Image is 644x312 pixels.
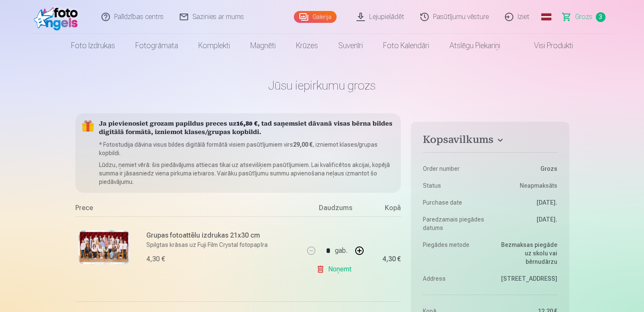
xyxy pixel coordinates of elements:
[367,203,401,216] div: Kopā
[146,230,299,241] h6: Grupas fotoattēlu izdrukas 21x30 cm
[494,274,557,283] dd: [STREET_ADDRESS]
[423,241,486,266] dt: Piegādes metode
[494,164,557,173] dd: Grozs
[596,12,606,22] span: 3
[316,261,355,278] a: Noņemt
[382,257,401,262] div: 4,30 €
[99,140,395,157] p: * Fotostudija dāvina visus bildes digitālā formātā visiem pasūtījumiem virs , izniemot klases/gru...
[494,215,557,232] dd: [DATE].
[75,78,569,93] h1: Jūsu iepirkumu grozs
[99,161,395,186] p: Lūdzu, ņemiet vērā: šis piedāvājums attiecas tikai uz atsevišķiem pasūtījumiem. Lai kvalificētos ...
[423,181,486,190] dt: Status
[61,34,125,57] a: Foto izdrukas
[293,141,312,148] b: 29,00 €
[423,198,486,207] dt: Purchase date
[125,34,188,57] a: Fotogrāmata
[328,34,373,57] a: Suvenīri
[236,121,258,127] b: 16,80 €
[520,181,557,190] span: Neapmaksāts
[575,12,592,22] span: Grozs
[304,203,367,216] div: Daudzums
[294,11,337,23] a: Galerija
[286,34,328,57] a: Krūzes
[146,241,299,249] p: Spilgtas krāsas uz Fuji Film Crystal fotopapīra
[494,241,557,266] dd: Bezmaksas piegāde uz skolu vai bērnudārzu
[439,34,510,57] a: Atslēgu piekariņi
[373,34,439,57] a: Foto kalendāri
[335,241,348,261] div: gab.
[188,34,240,57] a: Komplekti
[146,254,165,264] div: 4,30 €
[99,120,395,137] h5: Ja pievienosiet grozam papildus preces uz , tad saņemsiet dāvanā visas bērna bildes digitālā form...
[75,203,304,216] div: Prece
[240,34,286,57] a: Magnēti
[423,215,486,232] dt: Paredzamais piegādes datums
[423,134,557,149] button: Kopsavilkums
[34,3,82,30] img: /fa1
[423,164,486,173] dt: Order number
[494,198,557,207] dd: [DATE].
[423,274,486,283] dt: Address
[510,34,583,57] a: Visi produkti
